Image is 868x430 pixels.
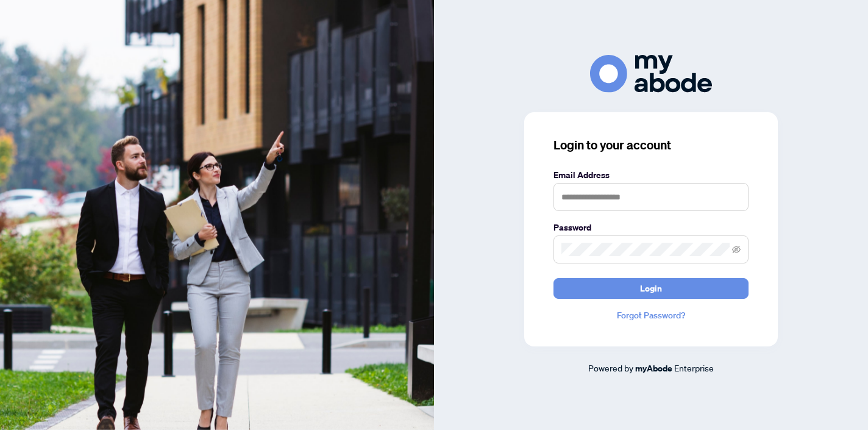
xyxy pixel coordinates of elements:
label: Password [553,221,749,234]
span: Powered by [588,362,633,373]
span: eye-invisible [732,245,741,254]
img: ma-logo [590,55,712,92]
a: Forgot Password? [553,309,749,322]
span: Login [640,279,662,298]
a: myAbode [635,362,672,375]
label: Email Address [553,168,749,182]
h3: Login to your account [553,137,749,154]
button: Login [553,278,749,299]
span: Enterprise [674,362,714,373]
